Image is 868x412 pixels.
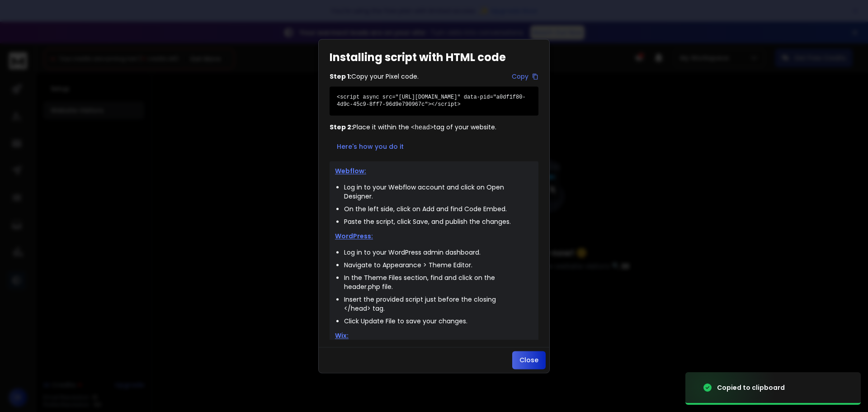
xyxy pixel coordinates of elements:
[512,72,538,81] button: Copy
[335,232,533,241] h3: WordPress :
[344,217,524,226] li: Paste the script, click Save, and publish the changes.
[344,295,524,313] li: Insert the provided script just before the closing </head> tag.
[330,123,538,132] p: Place it within the tag of your website.
[335,331,533,340] h3: Wix :
[344,317,524,326] li: Click Update File to save your changes.
[344,204,524,213] li: On the left side, click on Add and find Code Embed.
[344,248,524,257] li: Log in to your WordPress admin dashboard.
[319,39,549,65] h1: Installing script with HTML code
[344,183,524,201] li: Log in to your Webflow account and click on Open Designer.
[717,383,785,392] div: Copied to clipboard
[344,273,524,291] li: In the Theme Files section, find and click on the header.php file.
[330,72,419,81] p: Copy your Pixel code.
[335,166,533,175] h3: Webflow :
[330,123,353,132] span: Step 2:
[337,94,526,108] code: <script async src="[URL][DOMAIN_NAME]" data-pid="a0df1f80-4d9c-45c9-8ff7-96d9e790967c"></script>
[330,137,411,156] button: Here's how you do it
[411,124,434,131] code: <head>
[330,72,351,81] span: Step 1:
[512,351,546,369] button: Close
[344,260,524,270] li: Navigate to Appearance > Theme Editor.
